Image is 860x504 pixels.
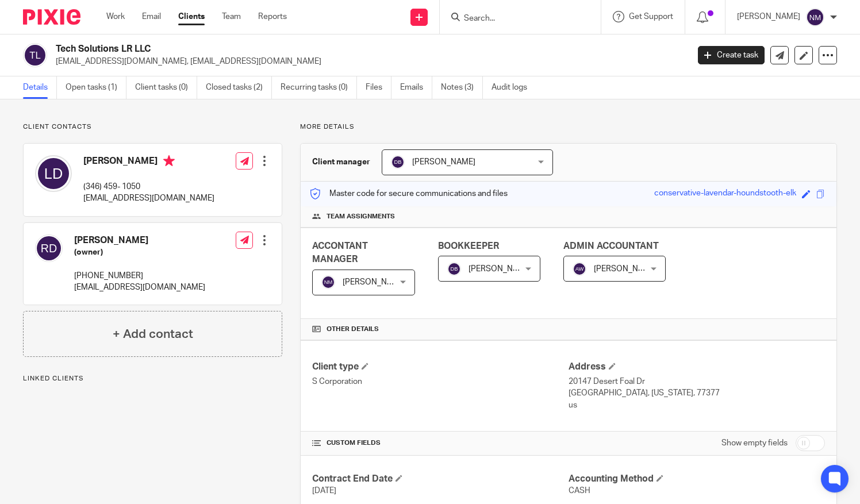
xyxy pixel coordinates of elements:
[573,262,586,276] img: svg%3E
[142,11,161,22] a: Email
[83,155,214,170] h4: [PERSON_NAME]
[312,376,569,387] p: S Corporation
[23,43,47,67] img: svg%3E
[312,156,370,168] h3: Client manager
[23,122,282,132] p: Client contacts
[66,76,126,99] a: Open tasks (1)
[321,275,335,289] img: svg%3E
[74,247,205,258] h5: (owner)
[463,14,566,24] input: Search
[83,181,214,193] p: (346) 459- 1050
[469,265,532,273] span: [PERSON_NAME]
[447,262,461,276] img: svg%3E
[74,270,205,282] p: [PHONE_NUMBER]
[135,76,197,99] a: Client tasks (0)
[23,374,282,383] p: Linked clients
[312,487,336,495] span: [DATE]
[206,76,272,99] a: Closed tasks (2)
[569,473,825,485] h4: Accounting Method
[178,11,205,22] a: Clients
[721,437,788,449] label: Show empty fields
[737,11,800,22] p: [PERSON_NAME]
[400,76,432,99] a: Emails
[569,387,825,399] p: [GEOGRAPHIC_DATA], [US_STATE], 77377
[629,13,673,21] span: Get Support
[312,473,569,485] h4: Contract End Date
[106,11,125,22] a: Work
[83,193,214,204] p: [EMAIL_ADDRESS][DOMAIN_NAME]
[438,241,499,251] span: BOOKKEEPER
[300,122,837,132] p: More details
[74,234,205,247] h4: [PERSON_NAME]
[391,155,405,169] img: svg%3E
[281,76,357,99] a: Recurring tasks (0)
[258,11,287,22] a: Reports
[806,8,824,26] img: svg%3E
[441,76,483,99] a: Notes (3)
[569,487,590,495] span: CASH
[327,325,379,334] span: Other details
[312,241,368,264] span: ACCONTANT MANAGER
[23,76,57,99] a: Details
[222,11,241,22] a: Team
[569,399,825,411] p: us
[23,9,80,25] img: Pixie
[312,438,569,448] h4: CUSTOM FIELDS
[569,361,825,373] h4: Address
[563,241,659,251] span: ADMIN ACCOUNTANT
[35,234,63,262] img: svg%3E
[492,76,536,99] a: Audit logs
[312,361,569,373] h4: Client type
[366,76,391,99] a: Files
[569,376,825,387] p: 20147 Desert Foal Dr
[56,56,681,67] p: [EMAIL_ADDRESS][DOMAIN_NAME], [EMAIL_ADDRESS][DOMAIN_NAME]
[74,282,205,293] p: [EMAIL_ADDRESS][DOMAIN_NAME]
[594,265,657,273] span: [PERSON_NAME]
[698,46,765,64] a: Create task
[327,212,395,221] span: Team assignments
[412,158,475,166] span: [PERSON_NAME]
[56,43,556,55] h2: Tech Solutions LR LLC
[163,155,175,167] i: Primary
[35,155,72,192] img: svg%3E
[654,187,796,201] div: conservative-lavendar-houndstooth-elk
[113,325,193,343] h4: + Add contact
[343,278,406,286] span: [PERSON_NAME]
[309,188,508,199] p: Master code for secure communications and files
